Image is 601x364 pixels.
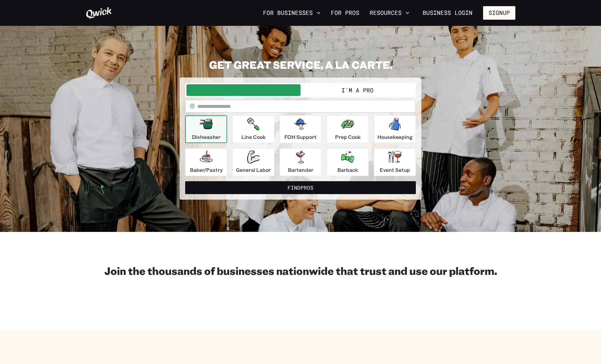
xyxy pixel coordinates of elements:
[374,115,416,143] button: Housekeeping
[232,148,274,176] button: General Labor
[367,7,412,18] button: Resources
[232,115,274,143] button: Line Cook
[279,115,322,143] button: FOH Support
[483,6,515,20] button: Signup
[417,6,478,20] a: Business Login
[260,7,323,18] button: For Businesses
[380,166,410,174] p: Event Setup
[335,133,361,141] p: Prep Cook
[236,166,271,174] p: General Labor
[288,166,313,174] p: Bartender
[327,115,369,143] button: Prep Cook
[185,148,227,176] button: Baker/Pastry
[186,84,300,96] button: I'm a Business
[185,115,227,143] button: Dishwasher
[328,7,362,18] a: For Pros
[86,264,515,277] h2: Join the thousands of businesses nationwide that trust and use our platform.
[241,133,266,141] p: Line Cook
[180,58,421,71] h2: GET GREAT SERVICE, A LA CARTE.
[279,148,322,176] button: Bartender
[185,181,416,194] button: FindPros
[327,148,369,176] button: Barback
[284,133,317,141] p: FOH Support
[190,166,223,174] p: Baker/Pastry
[337,166,358,174] p: Barback
[300,84,415,96] button: I'm a Pro
[192,133,221,141] p: Dishwasher
[374,148,416,176] button: Event Setup
[377,133,413,141] p: Housekeeping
